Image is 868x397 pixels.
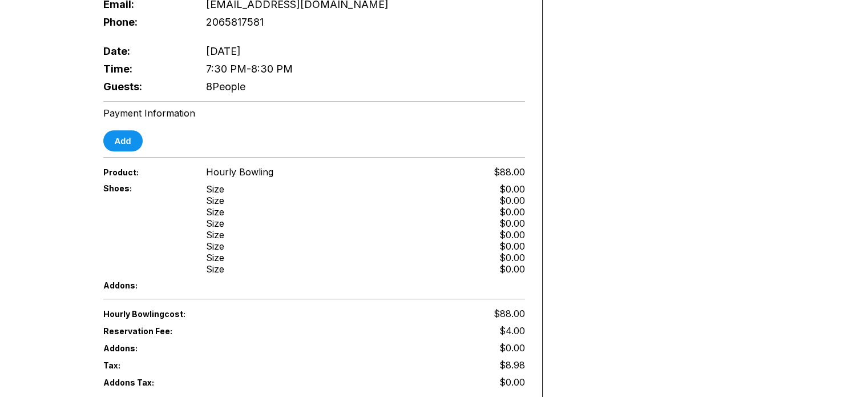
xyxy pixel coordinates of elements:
[494,308,525,319] span: $88.00
[103,326,314,336] span: Reservation Fee:
[103,107,525,119] div: Payment Information
[206,183,224,195] div: Size
[206,218,224,229] div: Size
[499,359,525,371] span: $8.98
[103,360,188,370] span: Tax:
[206,16,264,28] span: 2065817581
[206,229,224,240] div: Size
[206,206,224,218] div: Size
[206,45,241,57] span: [DATE]
[103,280,188,290] span: Addons:
[103,183,188,193] span: Shoes:
[103,309,314,319] span: Hourly Bowling cost:
[499,376,525,388] span: $0.00
[499,325,525,336] span: $4.00
[206,166,273,178] span: Hourly Bowling
[206,63,293,75] span: 7:30 PM - 8:30 PM
[499,195,525,206] div: $0.00
[103,81,188,93] span: Guests:
[499,229,525,240] div: $0.00
[499,240,525,252] div: $0.00
[499,342,525,354] span: $0.00
[103,45,188,57] span: Date:
[103,167,188,177] span: Product:
[103,63,188,75] span: Time:
[206,252,224,263] div: Size
[499,183,525,195] div: $0.00
[494,166,525,178] span: $88.00
[499,206,525,218] div: $0.00
[206,195,224,206] div: Size
[206,263,224,275] div: Size
[206,81,245,93] span: 8 People
[499,252,525,263] div: $0.00
[499,263,525,275] div: $0.00
[103,16,188,28] span: Phone:
[103,130,143,151] button: Add
[499,218,525,229] div: $0.00
[103,343,188,353] span: Addons:
[206,240,224,252] div: Size
[103,378,188,387] span: Addons Tax:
